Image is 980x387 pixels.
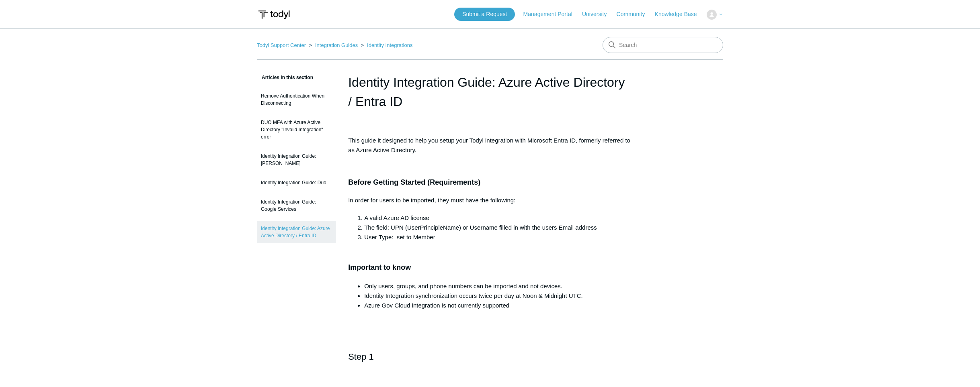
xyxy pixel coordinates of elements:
[308,42,359,48] li: Integration Guides
[454,8,515,21] a: Submit a Request
[257,221,336,243] a: Identity Integration Guide: Azure Active Directory / Entra ID
[348,136,632,155] p: This guide it designed to help you setup your Todyl integration with Microsoft Entra ID, formerly...
[257,115,336,145] a: DUO MFA with Azure Active Directory "Invalid Integration" error
[348,350,632,378] h2: Step 1
[257,7,291,22] img: Todyl Support Center Help Center home page
[364,281,632,291] li: Only users, groups, and phone numbers can be imported and not devices.
[257,194,336,217] a: Identity Integration Guide: Google Services
[348,250,632,273] h3: Important to know
[348,196,632,205] p: In order for users to be imported, they must have the following:
[315,42,358,48] a: Integration Guides
[348,73,632,111] h1: Identity Integration Guide: Azure Active Directory / Entra ID
[523,10,580,18] a: Management Portal
[364,232,632,242] li: User Type: set to Member
[257,88,336,111] a: Remove Authentication When Disconnecting
[582,10,615,18] a: University
[364,301,632,310] li: Azure Gov Cloud integration is not currently supported
[617,10,653,18] a: Community
[257,42,306,48] a: Todyl Support Center
[655,10,705,18] a: Knowledge Base
[364,223,632,232] li: The field: UPN (UserPrincipleName) or Username filled in with the users Email address
[367,42,412,48] a: Identity Integrations
[364,291,632,301] li: Identity Integration synchronization occurs twice per day at Noon & Midnight UTC.
[603,37,723,53] input: Search
[348,177,632,188] h3: Before Getting Started (Requirements)
[359,42,413,48] li: Identity Integrations
[257,75,313,80] span: Articles in this section
[257,175,336,190] a: Identity Integration Guide: Duo
[257,149,336,171] a: Identity Integration Guide: [PERSON_NAME]
[257,42,308,48] li: Todyl Support Center
[364,213,632,223] li: A valid Azure AD license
